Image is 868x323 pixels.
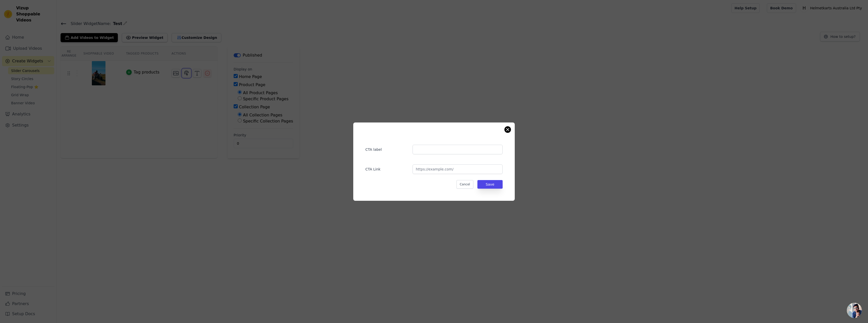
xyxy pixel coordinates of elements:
[456,180,473,189] button: Cancel
[365,145,409,152] label: CTA label
[477,180,503,189] button: Save
[413,164,503,174] input: https://example.com/
[365,165,409,172] label: CTA Link
[847,303,862,318] div: Open chat
[505,127,511,133] button: Close modal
